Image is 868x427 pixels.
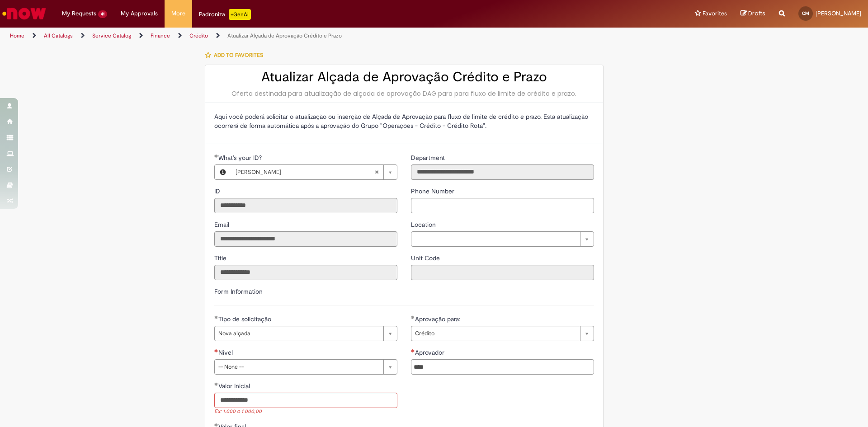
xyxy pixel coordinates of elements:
span: Add to favorites [214,52,263,59]
a: [PERSON_NAME]Clear field What's your ID? [231,165,397,179]
span: Required [214,349,218,352]
span: Location [411,221,438,229]
div: Oferta destinada para atualização de alçada de aprovação DAG para para fluxo de limite de crédito... [214,89,594,98]
span: Required Filled [214,315,218,319]
span: [PERSON_NAME] [816,9,861,17]
span: Aprovador [415,348,446,357]
a: Clear field Location [411,231,594,247]
a: Drafts [741,9,765,18]
ul: Page breadcrumbs [7,28,572,44]
span: Required Filled [214,423,218,427]
span: [PERSON_NAME] [236,165,374,179]
abbr: Clear field What's your ID? [370,165,383,179]
span: Valor Inicial [218,382,252,390]
span: Nova alçada [218,326,379,341]
button: Add to favorites [205,46,268,65]
input: Title [214,265,397,280]
a: All Catalogs [44,32,73,39]
span: Phone Number [411,187,456,195]
span: Crédito [415,326,576,341]
img: ServiceNow [1,5,47,23]
button: What's your ID?, Preview this record Camilo Junior Martins De Moraes [215,165,231,179]
h2: Atualizar Alçada de Aprovação Crédito e Prazo [214,70,594,84]
a: Finance [151,32,170,39]
div: Ex: 1.000 o 1.000,00 [214,408,397,416]
span: Favorites [703,9,727,18]
span: -- None -- [218,360,379,374]
span: Drafts [748,9,765,18]
span: CM [802,10,809,16]
a: Home [10,32,24,39]
span: Required - What's your ID? [218,154,264,162]
span: Required Filled [411,315,415,319]
label: Read only - Email [214,220,231,229]
label: Read only - ID [214,187,222,196]
a: Atualizar Alçada de Aprovação Crédito e Prazo [227,32,342,39]
span: Nivel [218,348,235,357]
span: My Requests [62,9,96,18]
input: Valor Inicial [214,393,397,408]
span: Required Filled [214,382,218,386]
div: Padroniza [199,9,251,20]
a: Service Catalog [92,32,131,39]
input: ID [214,198,397,213]
span: Required [411,349,415,352]
label: Read only - Department [411,153,447,162]
label: Form Information [214,287,263,296]
span: My Approvals [121,9,158,18]
span: Aprovação para: [415,315,462,323]
span: More [171,9,185,18]
label: Read only - Unit Code [411,253,442,263]
input: Phone Number [411,198,594,213]
span: Read only - Title [214,254,228,262]
input: Email [214,231,397,247]
span: Required Filled [214,154,218,158]
span: Read only - ID [214,187,222,195]
span: Tipo de solicitação [218,315,273,323]
input: Unit Code [411,265,594,280]
input: Department [411,164,594,180]
p: +GenAi [229,9,251,20]
a: Crédito [189,32,208,39]
span: Read only - Unit Code [411,254,442,262]
span: Read only - Department [411,154,447,162]
label: Read only - Title [214,253,228,263]
p: Aqui você poderá solicitar o atualização ou inserção de Alçada de Aprovação para fluxo de limite ... [214,112,594,130]
span: 41 [98,10,107,18]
